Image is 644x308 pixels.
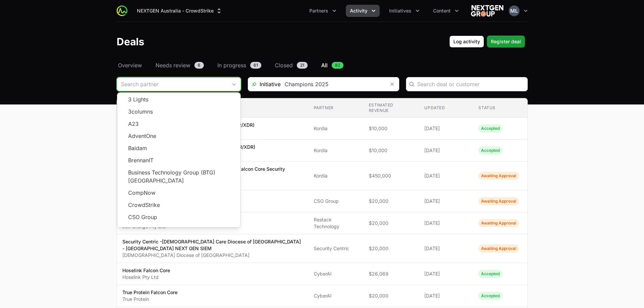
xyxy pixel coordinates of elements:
span: $20,000 [369,292,414,299]
th: Estimated revenue [363,98,419,118]
button: Log activity [449,35,484,48]
span: $20,000 [369,220,414,227]
button: Register deal [487,35,525,48]
span: [DATE] [424,292,468,299]
span: Activity [350,7,367,14]
p: Security Centric -[DEMOGRAPHIC_DATA] Care Diocese of [GEOGRAPHIC_DATA] - [GEOGRAPHIC_DATA] NEXT G... [122,238,303,252]
span: CyberAI [314,270,358,277]
a: All82 [320,61,345,69]
div: Supplier switch menu [133,5,226,17]
span: Content [433,7,451,14]
p: Hoselink Falcon Core [122,267,170,274]
img: NEXTGEN Australia [471,4,503,18]
h1: Deals [117,35,144,48]
span: CyberAI [314,292,358,299]
input: Search partner [117,77,227,91]
span: $20,000 [369,245,414,252]
th: Updated [419,98,473,118]
a: Closed21 [273,61,309,69]
span: Overview [118,61,142,69]
p: True Protein [122,296,177,303]
span: 21 [297,62,308,69]
p: [DEMOGRAPHIC_DATA] Diocese of [GEOGRAPHIC_DATA] [122,252,303,259]
div: Partners menu [305,5,340,17]
span: $20,000 [369,198,414,205]
div: Close [227,77,241,91]
a: In progress61 [216,61,263,69]
span: 82 [332,62,343,69]
span: All [321,61,328,69]
span: Initiatives [389,7,411,14]
span: [DATE] [424,125,468,132]
span: [DATE] [424,270,468,277]
a: Needs review6 [154,61,205,69]
div: Main navigation [127,5,463,17]
nav: Deals navigation [117,61,528,69]
span: Closed [275,61,293,69]
span: Initiative [248,80,281,88]
span: [DATE] [424,220,468,227]
span: $10,000 [369,147,414,154]
input: Search initiatives [281,77,385,91]
button: NEXTGEN Australia - CrowdStrike [133,5,226,17]
th: Status [473,98,527,118]
span: In progress [217,61,246,69]
div: Content menu [429,5,463,17]
img: ActivitySource [117,5,127,16]
span: $450,000 [369,172,414,179]
span: Partners [309,7,328,14]
img: Mustafa Larki [509,5,520,16]
span: Register deal [491,38,521,46]
span: $10,000 [369,125,414,132]
div: Activity menu [346,5,380,17]
button: Partners [305,5,340,17]
span: 61 [250,62,261,69]
input: Search deal or customer [417,80,523,88]
span: $26,069 [369,270,414,277]
th: Partner [308,98,363,118]
span: Security Centric [314,245,358,252]
span: Log activity [453,38,480,46]
button: Activity [346,5,380,17]
span: [DATE] [424,245,468,252]
div: Primary actions [449,35,525,48]
span: [DATE] [424,198,468,205]
span: Restack Technology [314,216,358,230]
span: Kordia [314,125,358,132]
span: CSO Group [314,198,358,205]
p: True Protein Falcon Core [122,289,177,296]
button: Remove [385,77,399,91]
span: [DATE] [424,147,468,154]
span: Kordia [314,172,358,179]
span: 6 [194,62,204,69]
span: Kordia [314,147,358,154]
button: Content [429,5,463,17]
a: Overview [117,61,143,69]
button: Initiatives [385,5,424,17]
div: Initiatives menu [385,5,424,17]
span: [DATE] [424,172,468,179]
p: Hoselink Pty Ltd [122,274,170,281]
span: Needs review [156,61,190,69]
